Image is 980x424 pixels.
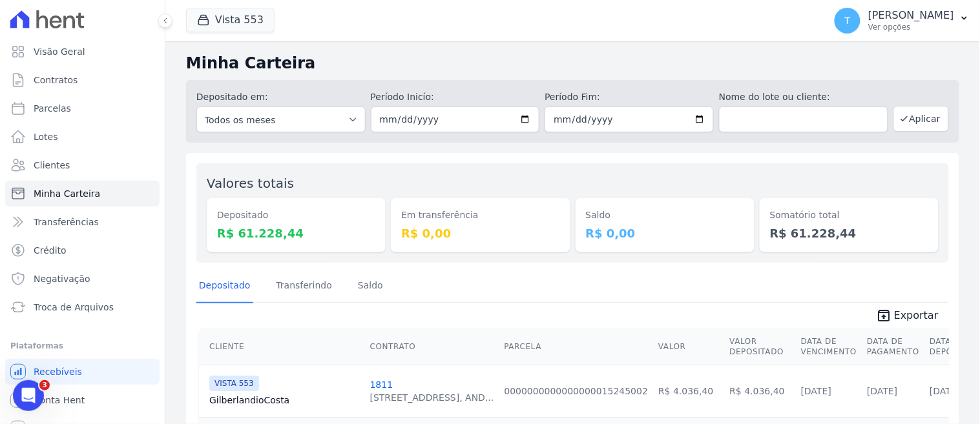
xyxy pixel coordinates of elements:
span: Exportar [894,308,939,323]
th: Valor Depositado [725,328,796,365]
dt: Em transferência [401,208,559,222]
span: Contratos [34,74,78,86]
label: Depositado em: [196,92,268,102]
span: T [845,16,851,25]
dt: Saldo [586,208,744,222]
a: Transferindo [274,270,335,303]
a: Troca de Arquivos [5,294,160,320]
a: Recebíveis [5,359,160,385]
span: Conta Hent [34,394,85,407]
iframe: Intercom live chat [13,380,44,411]
p: [PERSON_NAME] [868,9,954,22]
dd: R$ 0,00 [401,225,559,242]
a: Minha Carteira [5,181,160,207]
a: [DATE] [867,386,897,396]
a: Depositado [196,270,253,303]
span: Recebíveis [34,365,82,378]
a: Lotes [5,124,160,150]
a: 0000000000000000015245002 [505,386,649,396]
span: 3 [39,380,50,390]
label: Período Inicío: [371,90,540,104]
span: VISTA 553 [209,376,259,391]
td: R$ 4.036,40 [653,365,724,417]
span: Visão Geral [34,45,85,58]
dd: R$ 61.228,44 [217,225,375,242]
th: Data de Depósito [924,328,977,365]
th: Parcela [499,328,654,365]
h2: Minha Carteira [186,52,959,75]
span: Clientes [34,159,70,172]
a: Contratos [5,67,160,93]
button: Aplicar [893,106,949,132]
span: Troca de Arquivos [34,301,114,314]
span: Crédito [34,244,67,257]
span: Transferências [34,216,99,228]
a: Transferências [5,209,160,235]
a: GilberlandioCosta [209,394,360,407]
span: Negativação [34,272,90,285]
div: [STREET_ADDRESS], AND... [370,391,494,404]
th: Data de Vencimento [796,328,862,365]
dt: Depositado [217,208,375,222]
a: Visão Geral [5,39,160,65]
label: Valores totais [207,176,294,191]
i: unarchive [876,308,891,323]
span: Minha Carteira [34,187,100,200]
a: Crédito [5,237,160,263]
div: Plataformas [10,338,154,354]
button: Vista 553 [186,8,275,32]
label: Período Fim: [545,90,714,104]
td: R$ 4.036,40 [725,365,796,417]
a: 1811 [370,379,393,390]
th: Cliente [199,328,365,365]
a: [DATE] [801,386,831,396]
dt: Somatório total [770,208,928,222]
th: Contrato [365,328,499,365]
span: Lotes [34,130,58,143]
th: Data de Pagamento [862,328,924,365]
button: T [PERSON_NAME] Ver opções [824,3,980,39]
p: Ver opções [868,22,954,32]
a: Saldo [355,270,386,303]
a: Conta Hent [5,387,160,413]
a: Parcelas [5,96,160,121]
a: Clientes [5,152,160,178]
a: Negativação [5,266,160,292]
dd: R$ 61.228,44 [770,225,928,242]
span: Parcelas [34,102,71,115]
a: unarchive Exportar [866,308,949,326]
a: [DATE] [930,386,960,396]
dd: R$ 0,00 [586,225,744,242]
label: Nome do lote ou cliente: [719,90,888,104]
th: Valor [653,328,724,365]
